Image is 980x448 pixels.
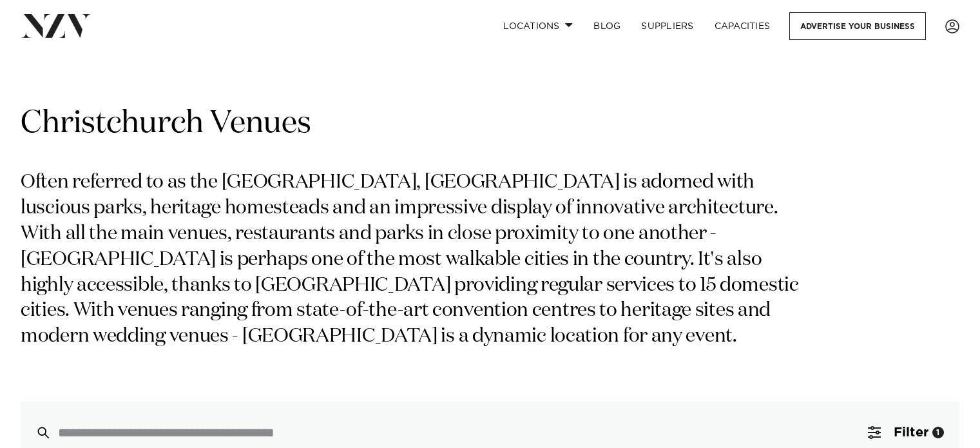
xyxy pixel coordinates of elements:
span: Filter [894,426,928,439]
a: Advertise your business [789,12,926,40]
img: nzv-logo.png [21,14,91,37]
a: BLOG [583,12,631,40]
a: SUPPLIERS [631,12,704,40]
h1: Christchurch Venues [21,104,959,144]
a: Capacities [704,12,781,40]
div: 1 [932,427,944,438]
a: Locations [493,12,583,40]
p: Often referred to as the [GEOGRAPHIC_DATA], [GEOGRAPHIC_DATA] is adorned with luscious parks, her... [21,170,817,350]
